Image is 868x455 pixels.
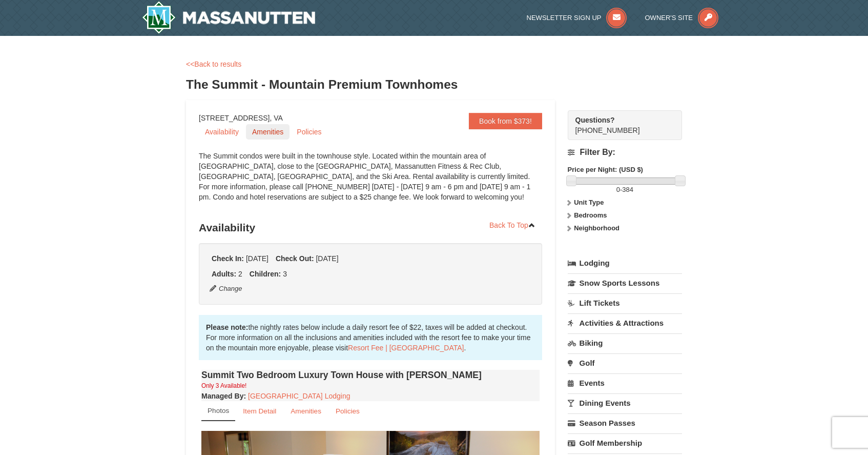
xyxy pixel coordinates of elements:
a: Golf Membership [568,433,682,452]
a: Amenities [246,124,290,140]
strong: Adults: [212,270,236,278]
span: 0 [616,186,620,193]
strong: Check Out: [276,254,314,263]
span: Owner's Site [645,14,693,22]
a: Lodging [568,254,682,272]
strong: Please note: [206,323,248,331]
a: Events [568,373,682,392]
small: Only 3 Available! [201,382,246,389]
small: Amenities [291,407,321,415]
a: Back To Top [483,217,542,233]
a: Dining Events [568,393,682,412]
strong: : [201,392,246,400]
strong: Questions? [575,116,615,124]
a: [GEOGRAPHIC_DATA] Lodging [248,392,350,400]
img: Massanutten Resort Logo [142,1,315,34]
a: Activities & Attractions [568,313,682,332]
strong: Children: [250,270,281,278]
a: Policies [291,124,327,140]
strong: Price per Night: (USD $) [568,166,643,173]
small: Item Detail [243,407,276,415]
a: Item Detail [236,401,283,421]
h3: Availability [199,217,542,238]
strong: Unit Type [574,199,604,206]
span: [PHONE_NUMBER] [575,115,664,134]
a: Biking [568,333,682,352]
strong: Bedrooms [574,211,607,219]
small: Photos [208,407,229,414]
a: Massanutten Resort [142,1,315,34]
a: <<Back to results [186,60,241,68]
strong: Check In: [212,254,244,263]
label: - [568,185,682,195]
button: Change [209,283,243,294]
a: Policies [329,401,366,421]
span: Managed By [201,392,243,400]
a: Lift Tickets [568,293,682,312]
a: Season Passes [568,413,682,432]
a: Book from $373! [469,113,542,129]
a: Newsletter Sign Up [527,14,627,22]
a: Amenities [284,401,328,421]
span: 3 [283,270,287,278]
a: Photos [201,401,235,421]
a: Snow Sports Lessons [568,273,682,292]
span: 2 [238,270,242,278]
a: Golf [568,353,682,372]
span: Newsletter Sign Up [527,14,602,22]
small: Policies [336,407,360,415]
h3: The Summit - Mountain Premium Townhomes [186,74,682,95]
strong: Neighborhood [574,224,619,232]
span: [DATE] [316,254,338,263]
h4: Filter By: [568,148,682,157]
a: Availability [199,124,245,140]
div: the nightly rates below include a daily resort fee of $22, taxes will be added at checkout. For m... [199,315,542,360]
a: Owner's Site [645,14,719,22]
div: The Summit condos were built in the townhouse style. Located within the mountain area of [GEOGRAP... [199,151,542,212]
h4: Summit Two Bedroom Luxury Town House with [PERSON_NAME] [201,370,540,380]
span: [DATE] [246,254,268,263]
span: 384 [622,186,633,193]
a: Resort Fee | [GEOGRAPHIC_DATA] [348,344,464,352]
